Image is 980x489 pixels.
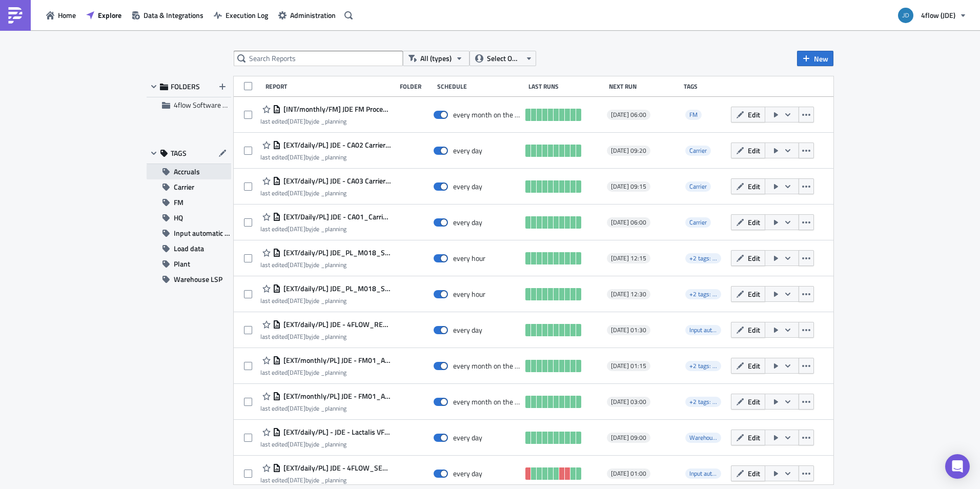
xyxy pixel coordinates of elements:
[281,284,391,293] span: [EXT/daily/PL] JDE_PL_M018_Smartbooking_data_DEL
[260,440,391,448] div: last edited by jde _planning
[689,397,809,406] span: +2 tags: Input automatic process JDE, Accruals
[453,110,521,119] div: every month on the 1st
[689,361,809,371] span: +2 tags: Input automatic process JDE, Accruals
[731,358,765,374] button: Edit
[748,396,760,407] span: Edit
[81,7,127,23] button: Explore
[147,256,231,272] button: Plant
[41,7,81,23] button: Home
[748,109,760,120] span: Edit
[685,217,711,228] span: Carrier
[260,189,391,197] div: last edited by jde _planning
[260,153,391,161] div: last edited by jde _planning
[281,463,391,473] span: [EXT/daily/PL] JDE - 4FLOW_SERVENTRY
[689,253,801,263] span: +2 tags: Input automatic process JDE, Plant
[748,360,760,371] span: Edit
[288,188,305,198] time: 2025-06-30T13:26:37Z
[420,53,452,64] span: All (types)
[611,326,646,334] span: [DATE] 01:30
[689,146,707,155] span: Carrier
[171,82,200,91] span: FOLDERS
[7,7,24,24] img: PushMetrics
[288,152,305,162] time: 2025-06-30T13:17:47Z
[611,147,646,155] span: [DATE] 09:20
[288,332,305,341] time: 2025-06-25T08:56:25Z
[748,324,760,335] span: Edit
[174,256,190,272] span: Plant
[281,248,391,257] span: [EXT/daily/PL] JDE_PL_M018_Smartbooking_PU
[453,433,482,442] div: every day
[689,433,730,442] span: Warehouse LSP
[437,83,523,90] div: Schedule
[147,164,231,179] button: Accruals
[731,394,765,410] button: Edit
[281,140,391,150] span: [EXT/daily/PL] JDE - CA02 Carrier missing status collected
[174,226,231,241] span: Input automatic process JDE
[611,182,646,191] span: [DATE] 09:15
[748,145,760,156] span: Edit
[528,83,604,90] div: Last Runs
[147,241,231,256] button: Load data
[171,149,187,158] span: TAGS
[945,454,970,479] div: Open Intercom Messenger
[685,397,721,407] span: +2 tags: Input automatic process JDE, Accruals
[731,250,765,266] button: Edit
[684,83,727,90] div: Tags
[260,333,391,340] div: last edited by jde _planning
[689,325,762,335] span: Input automatic process JDE
[453,254,485,263] div: every hour
[281,176,391,186] span: [EXT/daily/PL] JDE - CA03 Carrier missing status delivered
[273,7,341,23] button: Administration
[290,10,336,21] span: Administration
[469,51,536,66] button: Select Owner
[260,261,391,269] div: last edited by jde _planning
[748,432,760,443] span: Edit
[814,53,828,64] span: New
[281,320,391,329] span: [EXT/daily/PL] JDE - 4FLOW_REPT_TR_ORDER_STR
[611,470,646,478] span: [DATE] 01:00
[611,362,646,370] span: [DATE] 01:15
[453,146,482,155] div: every day
[174,210,183,226] span: HQ
[234,51,403,66] input: Search Reports
[897,7,914,24] img: Avatar
[127,7,209,23] button: Data & Integrations
[689,181,707,191] span: Carrier
[453,397,521,406] div: every month on the 1st
[174,164,200,179] span: Accruals
[685,181,711,192] span: Carrier
[260,404,391,412] div: last edited by jde _planning
[611,434,646,442] span: [DATE] 09:00
[487,53,521,64] span: Select Owner
[288,403,305,413] time: 2025-07-02T08:27:35Z
[748,289,760,299] span: Edit
[892,4,972,27] button: 4flow (JDE)
[453,182,482,191] div: every day
[453,218,482,227] div: every day
[731,322,765,338] button: Edit
[731,430,765,445] button: Edit
[288,439,305,449] time: 2025-06-19T08:56:52Z
[611,290,646,298] span: [DATE] 12:30
[288,260,305,270] time: 2025-06-25T07:50:26Z
[731,465,765,481] button: Edit
[689,468,762,478] span: Input automatic process JDE
[281,212,391,221] span: [EXT/Daily/PL] JDE - CA01_Carrier_missing_platenumber
[611,398,646,406] span: [DATE] 03:00
[685,110,702,120] span: FM
[453,469,482,478] div: every day
[174,195,183,210] span: FM
[281,427,391,437] span: [EXT/daily/PL] - JDE - Lactalis VFA and PO number report
[147,195,231,210] button: FM
[209,7,273,23] button: Execution Log
[797,51,833,66] button: New
[288,116,305,126] time: 2025-07-31T14:50:31Z
[260,369,391,376] div: last edited by jde _planning
[453,290,485,299] div: every hour
[174,99,237,110] span: 4flow Software KAM
[174,241,204,256] span: Load data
